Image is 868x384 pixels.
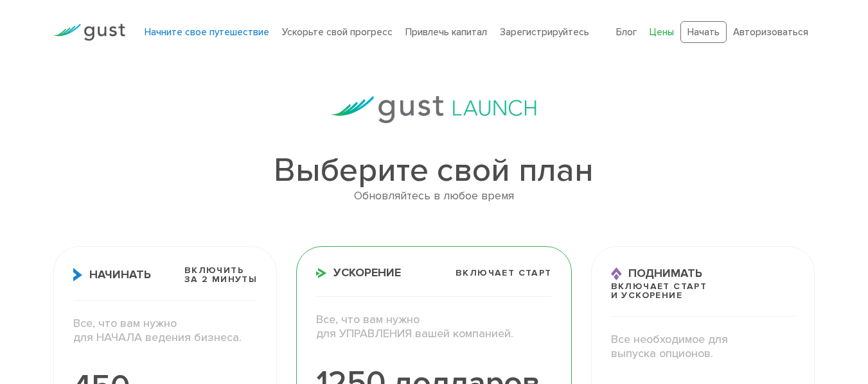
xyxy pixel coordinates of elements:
font: Все, что вам нужно [316,313,420,326]
a: Авторизоваться [733,26,808,38]
font: Поднимать [628,267,702,280]
a: Зарегистрируйтесь [500,26,589,38]
img: gust-launch-logos.svg [331,96,536,123]
a: Начните свое путешествие [145,26,269,38]
font: Включить [184,265,244,276]
font: для НАЧАЛА ведения бизнеса. [73,331,242,344]
a: Начать [680,21,727,44]
font: Выберите свой план [274,151,594,190]
a: Привлечь капитал [405,26,487,38]
font: Все, что вам нужно [73,317,177,330]
font: Начать [687,26,720,38]
img: Логотип Порыва [53,24,125,41]
img: Значок «Пуск» X2 [73,268,83,281]
font: выпуска опционов. [611,347,713,360]
font: Все необходимое для [611,333,728,346]
font: для УПРАВЛЕНИЯ вашей компанией. [316,327,513,340]
font: и УСКОРЕНИЕ [611,290,682,301]
a: Блог [616,26,637,38]
a: Ускорьте свой прогресс [282,26,393,38]
font: Включает СТАРТ [611,281,707,292]
font: Ускорение [333,266,401,280]
img: Значок ускорения [316,268,327,278]
font: Начинать [89,268,151,281]
font: за 2 минуты [184,274,257,285]
img: Поднять значок [611,267,622,281]
font: Включает СТАРТ [456,267,552,278]
a: Цены [650,26,674,38]
font: Обновляйтесь в любое время [354,189,514,203]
